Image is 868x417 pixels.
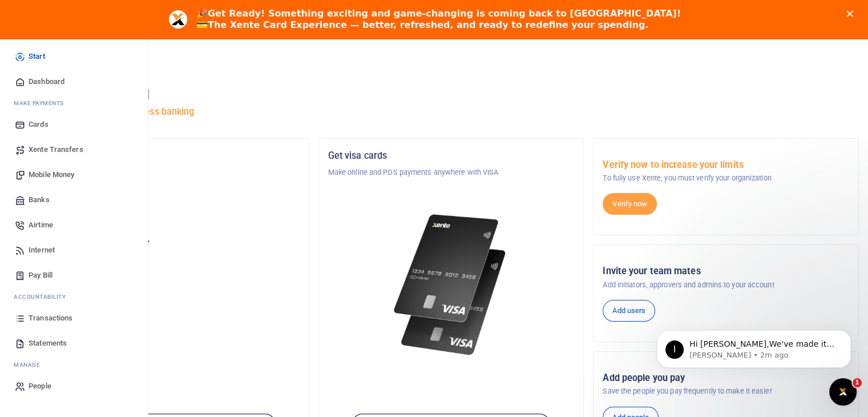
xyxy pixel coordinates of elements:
h5: Invite your team mates [603,266,849,277]
a: People [9,374,139,399]
span: Banks [29,194,50,206]
span: Internet [29,244,55,256]
span: Cards [29,119,49,130]
p: Make online and POS payments anywhere with VISA [328,167,575,178]
span: Dashboard [29,76,64,87]
h5: Organization [53,150,300,162]
span: Pay Bill [29,270,53,281]
a: Pay Bill [9,263,139,288]
div: Close [846,10,858,17]
h5: Account [53,194,300,206]
h5: Add people you pay [603,372,849,384]
a: Add users [603,300,655,322]
h4: Hello [PERSON_NAME] [43,88,859,101]
span: Mobile Money [29,169,74,181]
span: countability [22,292,66,301]
span: Airtime [29,219,53,231]
p: Save the people you pay frequently to make it easier [603,386,849,397]
h5: Verify now to increase your limits [603,159,849,171]
a: Mobile Money [9,162,139,187]
div: 🎉 💳 [196,8,681,31]
p: To fully use Xente, you must verify your organization [603,173,849,184]
h5: Welcome to better business banking [43,106,859,118]
p: Namirembe Guest House Ltd [53,167,300,178]
span: Transactions [29,312,72,324]
p: Your current account balance [53,236,300,248]
span: ake Payments [19,99,64,107]
li: M [9,356,139,374]
a: Start [9,44,139,69]
p: [PERSON_NAME] Cash [53,211,300,223]
a: Internet [9,238,139,263]
a: Statements [9,331,139,356]
iframe: Intercom live chat [829,378,857,406]
span: 1 [853,378,862,387]
a: Dashboard [9,69,139,94]
p: Add initiators, approvers and admins to your account [603,279,849,291]
iframe: Intercom notifications message [640,306,868,386]
a: Airtime [9,212,139,238]
h5: Get visa cards [328,150,575,162]
b: Get Ready! Something exciting and game-changing is coming back to [GEOGRAPHIC_DATA]! [208,8,681,19]
li: M [9,94,139,112]
span: Xente Transfers [29,144,83,155]
a: Xente Transfers [9,137,139,162]
span: Statements [29,338,67,349]
h5: UGX 14,844,629 [53,251,300,262]
a: Cards [9,112,139,137]
li: Ac [9,288,139,306]
a: Transactions [9,306,139,331]
a: Verify now [603,193,657,215]
span: anage [19,360,41,369]
img: Profile image for Aceng [169,10,187,29]
img: xente-_physical_cards.png [390,206,513,364]
b: The Xente Card Experience — better, refreshed, and ready to redefine your spending. [208,19,648,30]
span: People [29,380,51,392]
span: Start [29,51,45,62]
a: Banks [9,187,139,212]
